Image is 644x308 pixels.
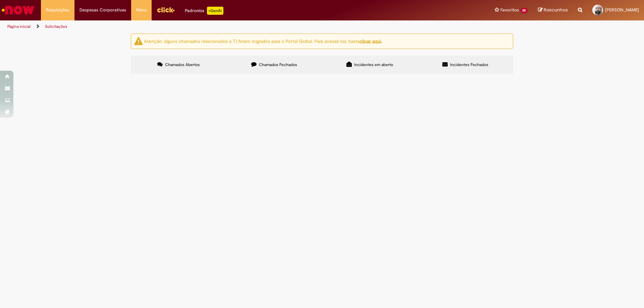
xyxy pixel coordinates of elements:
[79,7,126,13] span: Despesas Corporativas
[450,62,488,67] span: Incidentes Fechados
[520,8,528,13] span: 20
[605,7,639,13] span: [PERSON_NAME]
[136,7,147,13] span: More
[544,7,568,13] span: Rascunhos
[185,7,223,15] div: Padroniza
[538,7,568,13] a: Rascunhos
[207,7,223,15] p: +GenAi
[1,3,35,17] img: ServiceNow
[165,62,200,67] span: Chamados Abertos
[46,7,69,13] span: Requisições
[7,24,31,29] a: Página inicial
[144,38,382,44] ng-bind-html: Atenção: alguns chamados relacionados a T.I foram migrados para o Portal Global. Para acessá-los,...
[354,62,393,67] span: Incidentes em aberto
[157,5,175,15] img: click_logo_yellow_360x200.png
[259,62,297,67] span: Chamados Fechados
[45,24,67,29] a: Solicitações
[500,7,519,13] span: Favoritos
[5,20,424,33] ul: Trilhas de página
[360,38,382,44] a: clicar aqui.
